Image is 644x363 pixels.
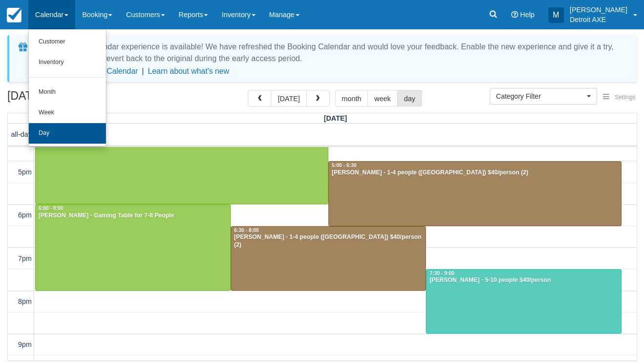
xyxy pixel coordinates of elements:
span: 5pm [18,168,32,176]
span: all-day [11,130,32,138]
a: 6:00 - 8:00[PERSON_NAME] - Gaming Table for 7-8 People [35,204,231,291]
button: [DATE] [271,90,306,107]
button: Enable New Booking Calendar [33,66,138,76]
span: 6:00 - 8:00 [39,206,63,211]
button: Category Filter [490,88,597,105]
span: Category Filter [496,91,584,101]
button: month [335,90,368,107]
button: day [397,90,422,107]
a: Learn about what's new [148,67,229,75]
button: Settings [597,90,642,105]
i: Help [511,11,518,18]
div: [PERSON_NAME] - Gaming Table for 7-8 People [38,212,228,220]
span: 8pm [18,298,32,305]
a: Month [29,82,106,103]
ul: Calendar [28,29,106,147]
span: | [142,67,144,75]
p: [PERSON_NAME] [570,5,627,15]
div: [PERSON_NAME] - 1-4 people ([GEOGRAPHIC_DATA]) $40/person (2) [331,169,619,177]
span: 6pm [18,211,32,219]
div: M [548,7,564,23]
a: Inventory [29,52,106,73]
a: 6:30 - 8:00[PERSON_NAME] - 1-4 people ([GEOGRAPHIC_DATA]) $40/person (2) [231,226,426,291]
div: A new Booking Calendar experience is available! We have refreshed the Booking Calendar and would ... [33,41,625,64]
span: 6:30 - 8:00 [234,228,259,233]
span: 9pm [18,341,32,348]
span: [DATE] [324,114,347,122]
a: 5:00 - 6:30[PERSON_NAME] - 1-4 people ([GEOGRAPHIC_DATA]) $40/person (2) [328,161,622,226]
a: Customer [29,32,106,52]
span: 7pm [18,255,32,262]
span: Settings [615,94,636,101]
a: Day [29,123,106,144]
button: week [367,90,398,107]
span: Help [520,11,535,19]
div: [PERSON_NAME] - 5-10 people $40/person [429,277,619,284]
a: Week [29,103,106,123]
img: checkfront-main-nav-mini-logo.png [7,8,21,22]
div: [PERSON_NAME] - 1-4 people ([GEOGRAPHIC_DATA]) $40/person (2) [234,234,423,249]
a: 7:30 - 9:00[PERSON_NAME] - 5-10 people $40/person [426,269,622,334]
span: 7:30 - 9:00 [429,271,454,276]
span: 5:00 - 6:30 [332,163,357,168]
p: Detroit AXE [570,15,627,24]
h2: [DATE] [7,90,131,108]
